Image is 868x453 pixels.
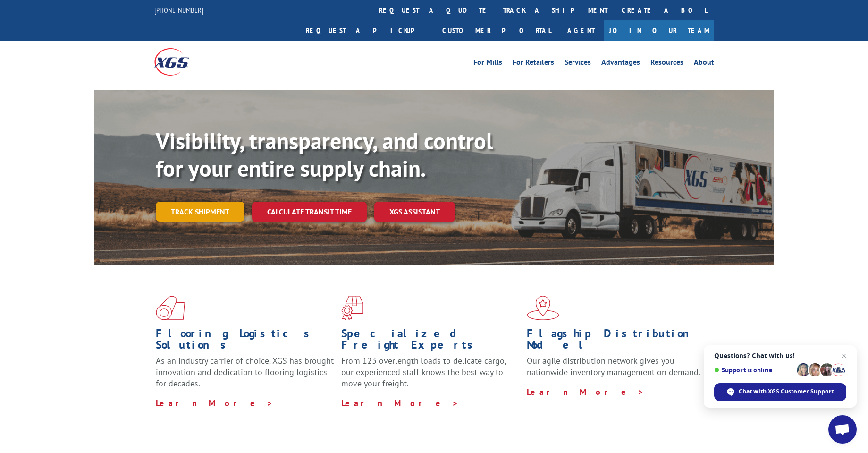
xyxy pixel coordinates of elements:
img: xgs-icon-total-supply-chain-intelligence-red [156,296,185,320]
b: Visibility, transparency, and control for your entire supply chain. [156,126,493,183]
a: Learn More > [156,398,273,409]
a: Customer Portal [435,20,558,41]
a: Learn More > [527,386,644,397]
a: For Mills [473,59,502,69]
a: Agent [558,20,604,41]
a: Learn More > [341,398,459,409]
a: Calculate transit time [252,202,367,222]
img: xgs-icon-focused-on-flooring-red [341,296,363,320]
a: [PHONE_NUMBER] [154,5,203,15]
h1: Flooring Logistics Solutions [156,328,334,355]
a: XGS ASSISTANT [374,202,455,222]
span: Support is online [714,367,793,374]
a: Resources [650,59,683,69]
a: Services [565,59,591,69]
a: For Retailers [513,59,554,69]
span: Questions? Chat with us! [714,352,846,359]
a: Join Our Team [604,20,714,41]
a: About [694,59,714,69]
span: Chat with XGS Customer Support [739,387,834,396]
div: Open chat [828,415,857,444]
div: Chat with XGS Customer Support [714,383,846,401]
a: Track shipment [156,202,244,222]
span: Close chat [838,350,850,361]
a: Request a pickup [299,20,435,41]
p: From 123 overlength loads to delicate cargo, our experienced staff knows the best way to move you... [341,355,520,397]
a: Advantages [601,59,640,69]
span: Our agile distribution network gives you nationwide inventory management on demand. [527,355,700,377]
span: As an industry carrier of choice, XGS has brought innovation and dedication to flooring logistics... [156,355,334,389]
h1: Flagship Distribution Model [527,328,705,355]
img: xgs-icon-flagship-distribution-model-red [527,296,559,320]
h1: Specialized Freight Experts [341,328,520,355]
